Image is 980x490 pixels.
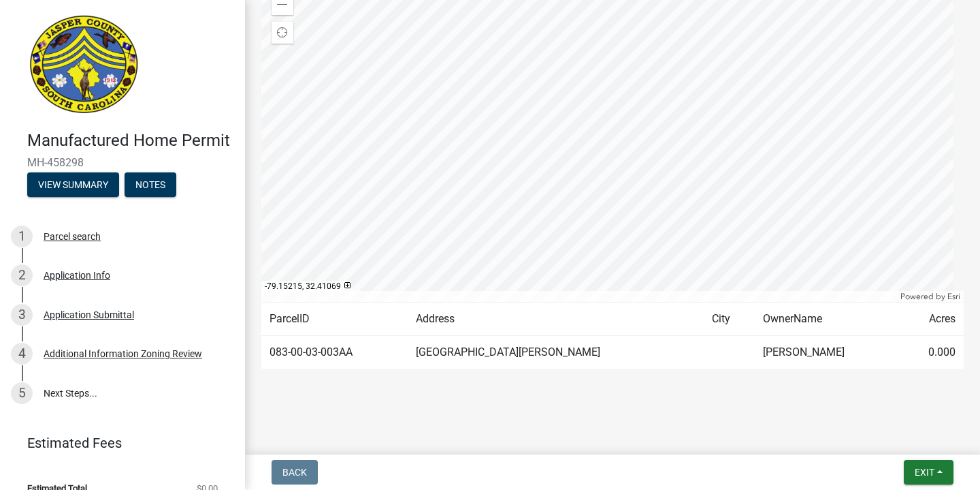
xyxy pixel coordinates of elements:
h4: Manufactured Home Permit [27,131,234,151]
td: Address [408,303,704,336]
span: MH-458298 [27,156,218,169]
a: Esri [947,292,960,301]
div: 4 [11,343,33,365]
div: 1 [11,226,33,247]
td: 083-00-03-003AA [261,336,408,369]
div: 3 [11,304,33,326]
td: ParcelID [261,303,408,336]
div: Application Info [44,271,110,280]
button: Notes [125,172,176,197]
span: Exit [915,467,934,478]
div: Parcel search [44,232,101,241]
td: OwnerName [755,303,899,336]
button: Exit [904,460,953,485]
td: [GEOGRAPHIC_DATA][PERSON_NAME] [408,336,704,369]
img: Jasper County, South Carolina [27,14,141,117]
div: Find my location [272,22,293,44]
div: Additional Information Zoning Review [44,349,202,358]
td: City [704,303,755,336]
wm-modal-confirm: Summary [27,180,119,191]
td: Acres [900,303,964,336]
td: 0.000 [900,336,964,369]
a: Estimated Fees [11,429,223,457]
div: Application Submittal [44,310,134,320]
span: Back [282,467,307,478]
div: 5 [11,382,33,404]
wm-modal-confirm: Notes [125,180,176,191]
div: Powered by [897,291,964,302]
td: [PERSON_NAME] [755,336,899,369]
button: Back [272,460,318,485]
div: 2 [11,264,33,286]
button: View Summary [27,172,119,197]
